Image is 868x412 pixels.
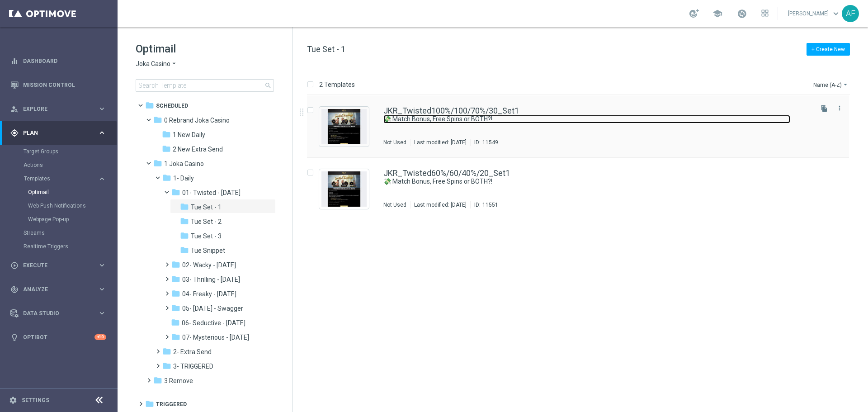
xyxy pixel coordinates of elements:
i: folder [162,144,171,153]
span: Data Studio [23,311,98,316]
span: 03- Thrilling - Thursday [182,275,240,284]
i: arrow_drop_down [170,60,178,68]
span: Joka Casino [136,60,170,68]
img: 11549.jpeg [321,109,367,144]
div: equalizer Dashboard [10,57,107,65]
div: Last modified: [DATE] [410,139,470,146]
span: Plan [23,130,98,136]
span: 1- Daily [173,174,194,182]
i: folder [162,347,171,356]
span: 06- Seductive - Sunday [182,319,245,327]
a: Streams [24,229,94,237]
button: Name (A-Z)arrow_drop_down [812,79,850,90]
div: Actions [24,158,117,172]
i: keyboard_arrow_right [98,285,106,294]
span: Explore [23,106,98,112]
i: lightbulb [10,333,19,341]
div: Target Groups [24,145,117,158]
div: Data Studio [10,309,98,317]
span: Scheduled [156,102,188,110]
i: track_changes [10,285,19,294]
a: Actions [24,161,94,169]
a: Settings [22,398,49,403]
div: ID: [470,201,498,208]
i: folder [171,188,180,197]
span: Execute [23,263,98,268]
a: JKR_Twisted60%/60/40%/20_Set1 [383,169,510,177]
div: Plan [10,129,98,137]
a: 💸 Match Bonus, Free Spins or BOTH?! [383,115,790,123]
span: Analyze [23,287,98,292]
div: play_circle_outline Execute keyboard_arrow_right [10,262,107,269]
i: folder [153,115,162,124]
span: 1 Joka Casino [164,160,204,168]
div: Press SPACE to select this row. [298,158,866,220]
i: folder [180,202,189,211]
div: Analyze [10,285,98,294]
span: keyboard_arrow_down [831,9,841,19]
div: Templates [24,176,98,181]
a: Realtime Triggers [24,243,94,250]
i: gps_fixed [10,129,19,137]
span: Tue Set - 1 [307,44,345,54]
i: folder [180,217,189,226]
span: 04- Freaky - Friday [182,290,236,298]
button: Templates keyboard_arrow_right [24,175,107,182]
div: Explore [10,105,98,113]
div: Last modified: [DATE] [410,201,470,208]
a: [PERSON_NAME]keyboard_arrow_down [787,7,842,20]
button: file_copy [818,103,830,114]
div: Optibot [10,325,106,349]
span: 3- TRIGGERED [173,362,213,370]
i: settings [9,396,17,404]
a: JKR_Twisted100%/100/70%/30_Set1 [383,107,519,115]
div: Not Used [383,201,406,208]
i: folder [180,231,189,240]
span: Tue Set - 1 [191,203,222,211]
i: keyboard_arrow_right [98,175,106,183]
div: 11551 [482,201,498,208]
i: folder [162,173,171,182]
button: Mission Control [10,81,107,89]
div: Press SPACE to select this row. [298,95,866,158]
button: Joka Casino arrow_drop_down [136,60,178,68]
i: folder [153,376,162,385]
span: 05- Saturday - Swagger [182,304,243,313]
p: 2 Templates [319,81,355,89]
button: gps_fixed Plan keyboard_arrow_right [10,129,107,137]
i: more_vert [836,104,843,112]
button: person_search Explore keyboard_arrow_right [10,105,107,113]
span: 0 Rebrand Joka Casino [164,116,230,124]
div: Mission Control [10,73,106,97]
button: Data Studio keyboard_arrow_right [10,310,107,317]
a: Web Push Notifications [28,202,94,209]
i: folder [162,361,171,370]
button: lightbulb Optibot +10 [10,334,107,341]
button: track_changes Analyze keyboard_arrow_right [10,286,107,293]
span: 01- Twisted - Tuesday [182,189,241,197]
i: folder [171,318,180,327]
i: folder [153,159,162,168]
span: school [712,9,722,19]
span: 2- Extra Send [173,348,212,356]
span: search [264,82,272,89]
span: 1 New Daily [173,131,205,139]
div: Realtime Triggers [24,240,117,253]
div: Webpage Pop-up [28,213,117,226]
a: Mission Control [23,73,106,97]
i: keyboard_arrow_right [98,261,106,270]
a: Dashboard [23,49,106,73]
i: folder [171,275,180,284]
span: Triggered [156,400,187,408]
h1: Optimail [136,42,274,56]
span: Tue Set - 3 [191,232,222,240]
i: folder [171,332,180,341]
div: 11549 [482,139,498,146]
div: Dashboard [10,49,106,73]
i: folder [180,246,189,255]
i: keyboard_arrow_right [98,128,106,137]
